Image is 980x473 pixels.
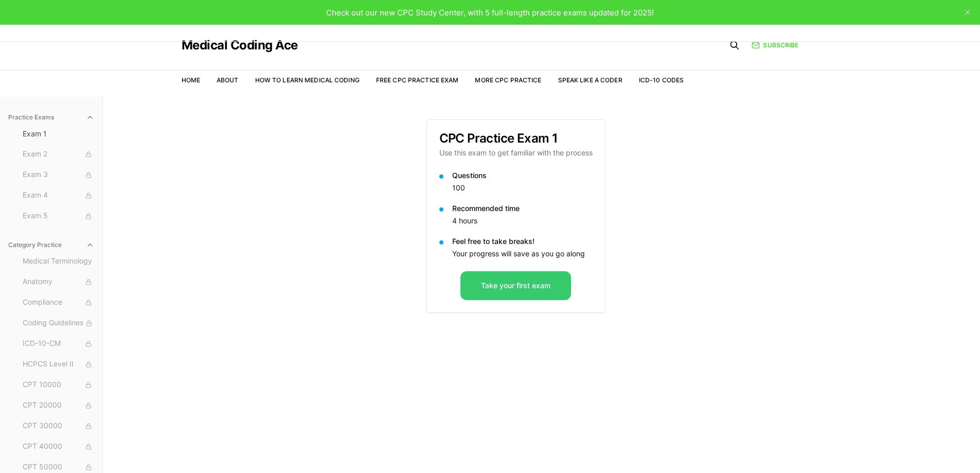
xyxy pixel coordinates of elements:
span: Exam 5 [23,211,94,222]
a: About [217,76,239,84]
a: Free CPC Practice Exam [376,76,459,84]
a: Subscribe [752,41,798,50]
p: Questions [452,170,593,181]
button: CPT 20000 [19,397,98,414]
span: CPT 10000 [23,379,94,391]
button: Exam 4 [19,187,98,204]
button: Exam 3 [19,167,98,183]
a: Speak Like a Coder [558,76,622,84]
a: Home [182,76,200,84]
button: Category Practice [4,237,98,253]
p: Feel free to take breaks! [452,236,593,247]
button: Exam 1 [19,126,98,142]
span: CPT 20000 [23,400,94,411]
button: Exam 2 [19,146,98,163]
p: Your progress will save as you go along [452,249,593,259]
span: CPT 30000 [23,421,94,432]
button: Anatomy [19,274,98,290]
span: Exam 1 [23,129,94,139]
button: Take your first exam [460,271,571,300]
button: Medical Terminology [19,253,98,270]
span: Anatomy [23,276,94,288]
a: How to Learn Medical Coding [255,76,360,84]
button: ICD-10-CM [19,336,98,352]
a: More CPC Practice [475,76,541,84]
span: Medical Terminology [23,256,94,267]
span: Coding Guidelines [23,318,94,329]
span: Exam 3 [23,169,94,181]
span: CPT 50000 [23,462,94,473]
button: Exam 5 [19,208,98,224]
span: Compliance [23,297,94,308]
button: CPT 40000 [19,439,98,455]
span: Check out our new CPC Study Center, with 5 full-length practice exams updated for 2025! [326,8,654,17]
span: Exam 2 [23,149,94,160]
button: CPT 10000 [19,377,98,393]
span: Exam 4 [23,190,94,201]
span: HCPCS Level II [23,359,94,370]
button: CPT 30000 [19,418,98,434]
p: 4 hours [452,216,593,226]
button: HCPCS Level II [19,356,98,373]
a: Medical Coding Ace [182,39,298,51]
span: CPT 40000 [23,441,94,452]
p: 100 [452,183,593,193]
button: Practice Exams [4,109,98,126]
button: close [959,4,976,21]
h3: CPC Practice Exam 1 [439,132,593,145]
button: Compliance [19,294,98,311]
p: Recommended time [452,203,593,214]
p: Use this exam to get familiar with the process [439,148,593,158]
span: ICD-10-CM [23,338,94,349]
a: ICD-10 Codes [639,76,684,84]
button: Coding Guidelines [19,315,98,331]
